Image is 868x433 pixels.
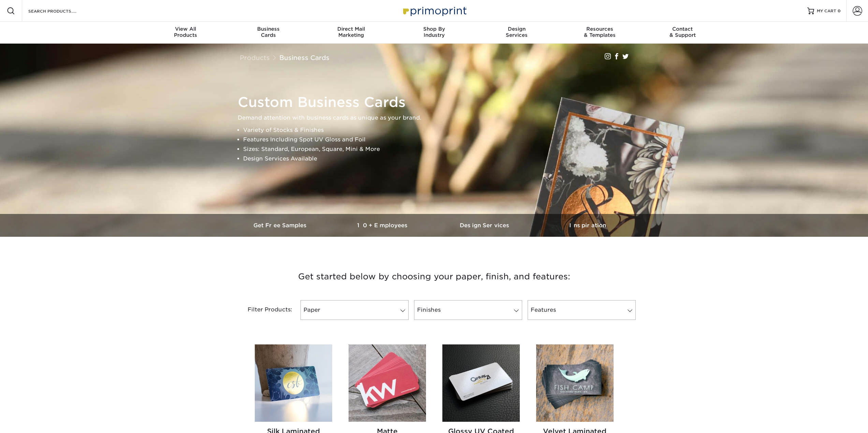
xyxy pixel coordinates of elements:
span: Contact [641,26,724,32]
a: Resources& Templates [558,22,641,44]
img: Glossy UV Coated Business Cards [442,344,520,422]
div: Marketing [310,26,393,38]
a: View AllProducts [144,22,227,44]
h3: Design Services [434,222,536,229]
a: Finishes [414,300,522,320]
input: SEARCH PRODUCTS..... [28,7,94,15]
a: Features [528,300,636,320]
a: Direct MailMarketing [310,22,393,44]
span: Direct Mail [310,26,393,32]
span: Shop By [393,26,475,32]
div: Services [475,26,558,38]
li: Features Including Spot UV Gloss and Foil [243,135,637,144]
img: Matte Business Cards [349,344,426,422]
h3: Inspiration [536,222,639,229]
h3: Get started below by choosing your paper, finish, and features: [235,261,634,292]
div: & Templates [558,26,641,38]
a: Inspiration [536,214,639,237]
li: Sizes: Standard, European, Square, Mini & More [243,144,637,154]
span: View All [144,26,227,32]
span: 0 [838,9,841,13]
h1: Custom Business Cards [238,94,637,110]
span: Resources [558,26,641,32]
a: Design Services [434,214,536,237]
li: Variety of Stocks & Finishes [243,125,637,135]
span: Business [227,26,310,32]
a: DesignServices [475,22,558,44]
h3: 10+ Employees [332,222,434,229]
a: Paper [300,300,409,320]
li: Design Services Available [243,154,637,164]
div: Filter Products: [230,300,298,320]
a: Business Cards [279,54,329,61]
a: Get Free Samples [230,214,332,237]
h3: Get Free Samples [230,222,332,229]
img: Silk Laminated Business Cards [255,344,332,422]
span: Design [475,26,558,32]
a: 10+ Employees [332,214,434,237]
div: & Support [641,26,724,38]
a: Shop ByIndustry [393,22,475,44]
img: Primoprint [400,3,468,18]
div: Industry [393,26,475,38]
div: Cards [227,26,310,38]
a: BusinessCards [227,22,310,44]
a: Contact& Support [641,22,724,44]
span: MY CART [817,8,836,14]
div: Products [144,26,227,38]
p: Demand attention with business cards as unique as your brand. [238,113,637,123]
img: Velvet Laminated Business Cards [536,344,614,422]
a: Products [240,54,270,61]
